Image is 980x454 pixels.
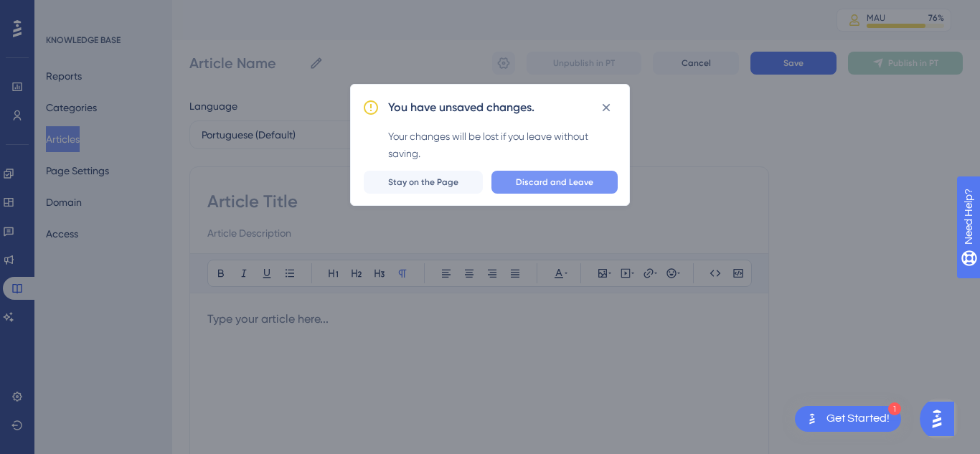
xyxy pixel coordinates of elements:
[888,402,901,415] div: 1
[920,397,963,440] iframe: UserGuiding AI Assistant Launcher
[388,99,534,116] h2: You have unsaved changes.
[388,128,618,162] div: Your changes will be lost if you leave without saving.
[34,4,90,21] span: Need Help?
[804,410,821,427] img: launcher-image-alternative-text
[826,411,890,427] div: Get Started!
[388,176,458,188] span: Stay on the Page
[516,176,593,188] span: Discard and Leave
[795,406,901,432] div: Open Get Started! checklist, remaining modules: 1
